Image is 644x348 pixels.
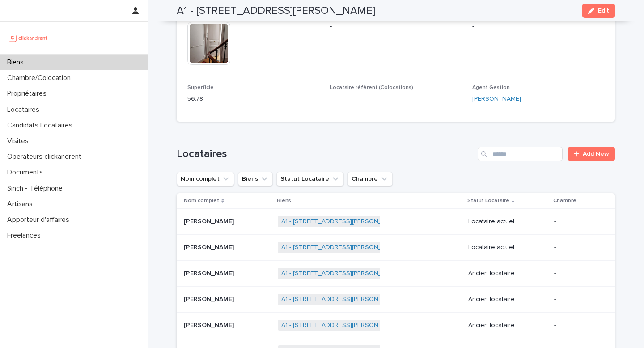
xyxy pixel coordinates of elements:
[468,296,547,303] p: Ancien locataire
[187,85,214,90] span: Superficie
[4,231,48,240] p: Freelances
[554,296,601,303] p: -
[177,172,234,186] button: Nom complet
[4,200,40,208] p: Artisans
[7,29,51,47] img: UCB0brd3T0yccxBKYDjQ
[184,294,236,303] p: [PERSON_NAME]
[184,242,236,251] p: [PERSON_NAME]
[4,74,78,82] p: Chambre/Colocation
[177,148,474,161] h1: Locataires
[554,218,601,225] p: -
[238,172,273,186] button: Biens
[4,106,47,114] p: Locataires
[4,184,70,193] p: Sinch - Téléphone
[177,235,615,261] tr: [PERSON_NAME][PERSON_NAME] A1 - [STREET_ADDRESS][PERSON_NAME] Locataire actuel-
[468,270,547,277] p: Ancien locataire
[568,147,615,161] a: Add New
[554,270,601,277] p: -
[187,94,319,104] p: 56.78
[472,85,510,90] span: Agent Gestion
[4,58,31,67] p: Biens
[281,296,401,303] a: A1 - [STREET_ADDRESS][PERSON_NAME]
[468,322,547,329] p: Ancien locataire
[276,172,344,186] button: Statut Locataire
[553,196,576,206] p: Chambre
[184,216,236,225] p: [PERSON_NAME]
[281,270,401,277] a: A1 - [STREET_ADDRESS][PERSON_NAME]
[330,22,462,31] p: -
[330,85,413,90] span: Locataire référent (Colocations)
[177,209,615,235] tr: [PERSON_NAME][PERSON_NAME] A1 - [STREET_ADDRESS][PERSON_NAME] Locataire actuel-
[472,94,521,104] a: [PERSON_NAME]
[472,22,604,31] p: -
[281,218,401,225] a: A1 - [STREET_ADDRESS][PERSON_NAME]
[554,322,601,329] p: -
[478,147,563,161] input: Search
[177,286,615,312] tr: [PERSON_NAME][PERSON_NAME] A1 - [STREET_ADDRESS][PERSON_NAME] Ancien locataire-
[4,89,54,98] p: Propriétaires
[184,268,236,277] p: [PERSON_NAME]
[4,121,80,130] p: Candidats Locataires
[468,218,547,225] p: Locataire actuel
[4,216,76,224] p: Apporteur d'affaires
[277,196,291,206] p: Biens
[468,244,547,251] p: Locataire actuel
[4,168,50,177] p: Documents
[4,153,89,161] p: Operateurs clickandrent
[281,322,401,329] a: A1 - [STREET_ADDRESS][PERSON_NAME]
[184,320,236,329] p: [PERSON_NAME]
[347,172,393,186] button: Chambre
[582,4,615,18] button: Edit
[177,4,375,17] h2: A1 - [STREET_ADDRESS][PERSON_NAME]
[330,94,462,104] p: -
[554,244,601,251] p: -
[281,244,401,251] a: A1 - [STREET_ADDRESS][PERSON_NAME]
[177,312,615,338] tr: [PERSON_NAME][PERSON_NAME] A1 - [STREET_ADDRESS][PERSON_NAME] Ancien locataire-
[583,151,609,157] span: Add New
[4,137,36,145] p: Visites
[598,8,609,14] span: Edit
[184,196,219,206] p: Nom complet
[177,261,615,287] tr: [PERSON_NAME][PERSON_NAME] A1 - [STREET_ADDRESS][PERSON_NAME] Ancien locataire-
[467,196,509,206] p: Statut Locataire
